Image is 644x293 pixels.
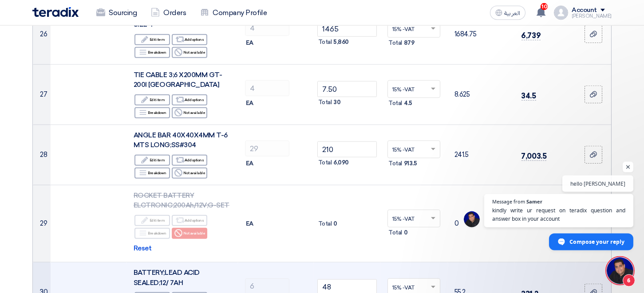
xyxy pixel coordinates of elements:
td: 27 [33,64,51,125]
span: Total [318,98,332,107]
ng-select: VAT [387,20,440,38]
ng-select: VAT [387,80,440,98]
span: Total [388,228,402,237]
input: Unit Price [317,81,377,97]
div: Not available [172,228,207,239]
div: Breakdown [134,168,170,179]
span: EA [246,159,253,168]
div: Breakdown [134,228,170,239]
span: Total [318,219,332,228]
a: Sourcing [89,3,144,23]
div: Breakdown [134,47,170,58]
div: Add options [172,155,207,166]
span: kindly write ur request on teradix question and answer box in your account [492,206,625,223]
td: 29 [33,185,51,262]
span: ANGLE BAR 40X40X4MM T-6 MTS LONG;SS#304 [134,131,228,149]
td: 8.625 [447,64,514,125]
span: 4.5 [404,99,412,108]
span: Total [388,39,402,47]
div: Account [572,7,597,14]
span: 913.5 [404,159,417,168]
span: 879 [404,39,415,47]
span: EA [246,39,253,47]
span: 6,739 [522,31,541,40]
div: Edit item [134,215,170,226]
div: Not available [172,47,207,58]
span: 34.5 [522,91,536,101]
span: Message from [492,199,525,204]
span: Compose your reply [569,234,624,250]
span: 0 [333,219,337,228]
span: 6 [623,274,635,287]
span: 0 [404,228,408,237]
span: Reset [134,243,152,254]
span: 30 [333,98,340,107]
input: RFQ_STEP1.ITEMS.2.AMOUNT_TITLE [245,20,289,36]
td: 26 [33,4,51,64]
span: EA [246,99,253,108]
button: العربية [490,6,525,20]
input: RFQ_STEP1.ITEMS.2.AMOUNT_TITLE [245,80,289,96]
ng-select: VAT [387,141,440,158]
a: Orders [144,3,193,23]
td: 28 [33,125,51,185]
td: 0 [447,185,514,262]
div: Not available [172,107,207,118]
span: 10 [541,3,548,10]
span: Total [388,99,402,108]
span: العربية [504,10,520,16]
span: 6,090 [333,158,349,167]
span: BATTERY;LEAD ACID SEALED;12/ 7AH [134,269,200,287]
span: TIE CABLE 3;6 X200MM GT-200I [GEOGRAPHIC_DATA] [134,71,222,89]
div: Add options [172,215,207,226]
div: Open chat [607,258,633,284]
div: Edit item [134,34,170,45]
div: Edit item [134,94,170,105]
div: Not available [172,168,207,179]
a: Company Profile [193,3,274,23]
div: Breakdown [134,107,170,118]
span: Total [388,159,402,168]
span: EA [246,219,253,228]
span: Samer [526,199,542,204]
span: 5,860 [333,38,349,47]
td: 1684.75 [447,4,514,64]
div: [PERSON_NAME] [572,14,612,19]
span: 7,003.5 [522,152,547,161]
span: Total [318,38,332,47]
span: ROCKET BATTERY ELCTRONIC;200Ah/12V;G-SET [134,191,229,210]
div: Add options [172,94,207,105]
div: Add options [172,34,207,45]
td: 241.5 [447,125,514,185]
img: Teradix logo [32,7,79,17]
input: RFQ_STEP1.ITEMS.2.AMOUNT_TITLE [245,141,289,156]
span: Total [318,158,332,167]
span: hello [PERSON_NAME] [570,180,625,188]
img: profile_test.png [554,6,568,20]
div: Edit item [134,155,170,166]
input: Unit Price [317,21,377,37]
input: Unit Price [317,141,377,157]
ng-select: VAT [387,210,440,227]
